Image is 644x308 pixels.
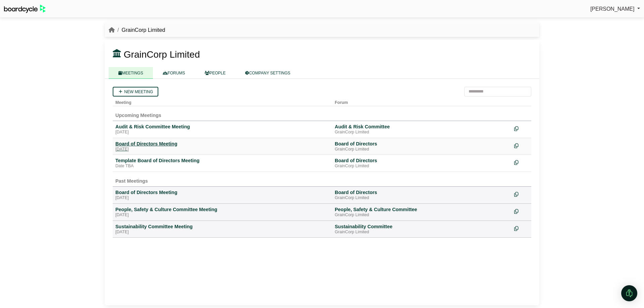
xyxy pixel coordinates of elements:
[115,158,329,169] a: Template Board of Directors Meeting Date TBA
[115,147,329,152] div: [DATE]
[514,206,529,215] div: Make a copy
[113,97,332,106] th: Meeting
[115,224,329,235] a: Sustainability Committee Meeting [DATE]
[335,224,509,235] a: Sustainability Committee GrainCorp Limited
[590,5,640,13] a: [PERSON_NAME]
[115,224,329,230] div: Sustainability Committee Meeting
[113,87,158,97] a: New meeting
[335,212,509,218] div: GrainCorp Limited
[115,141,329,152] a: Board of Directors Meeting [DATE]
[335,130,509,135] div: GrainCorp Limited
[514,189,529,198] div: Make a copy
[514,124,529,133] div: Make a copy
[621,285,637,301] div: Open Intercom Messenger
[115,113,161,118] span: Upcoming Meetings
[335,158,509,169] a: Board of Directors GrainCorp Limited
[335,124,509,130] div: Audit & Risk Committee
[335,206,509,218] a: People, Safety & Culture Committee GrainCorp Limited
[195,67,235,79] a: PEOPLE
[235,67,300,79] a: COMPANY SETTINGS
[332,97,512,106] th: Forum
[335,189,509,201] a: Board of Directors GrainCorp Limited
[335,141,509,152] a: Board of Directors GrainCorp Limited
[115,130,329,135] div: [DATE]
[115,206,329,218] a: People, Safety & Culture Committee Meeting [DATE]
[335,147,509,152] div: GrainCorp Limited
[124,49,200,60] span: GrainCorp Limited
[335,164,509,169] div: GrainCorp Limited
[335,158,509,164] div: Board of Directors
[115,230,329,235] div: [DATE]
[335,206,509,212] div: People, Safety & Culture Committee
[590,6,635,12] span: [PERSON_NAME]
[153,67,195,79] a: FORUMS
[514,158,529,167] div: Make a copy
[115,158,329,164] div: Template Board of Directors Meeting
[514,141,529,150] div: Make a copy
[335,224,509,230] div: Sustainability Committee
[115,124,329,130] div: Audit & Risk Committee Meeting
[115,189,329,201] a: Board of Directors Meeting [DATE]
[335,124,509,135] a: Audit & Risk Committee GrainCorp Limited
[335,189,509,195] div: Board of Directors
[115,178,148,184] span: Past Meetings
[514,224,529,233] div: Make a copy
[115,195,329,201] div: [DATE]
[335,141,509,147] div: Board of Directors
[335,230,509,235] div: GrainCorp Limited
[109,67,153,79] a: MEETINGS
[115,124,329,135] a: Audit & Risk Committee Meeting [DATE]
[115,141,329,147] div: Board of Directors Meeting
[115,189,329,195] div: Board of Directors Meeting
[115,206,329,212] div: People, Safety & Culture Committee Meeting
[115,26,165,35] li: GrainCorp Limited
[4,5,46,13] img: BoardcycleBlackGreen-aaafeed430059cb809a45853b8cf6d952af9d84e6e89e1f1685b34bfd5cb7d64.svg
[335,195,509,201] div: GrainCorp Limited
[115,212,329,218] div: [DATE]
[109,26,165,35] nav: breadcrumb
[115,164,329,169] div: Date TBA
